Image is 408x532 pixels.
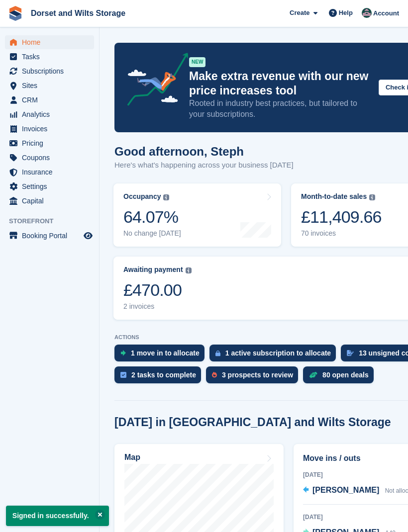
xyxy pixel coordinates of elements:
[322,371,369,379] div: 80 open deals
[22,136,82,150] span: Pricing
[114,160,294,171] p: Here's what's happening across your business [DATE]
[22,107,82,121] span: Analytics
[303,366,379,388] a: 80 open deals
[5,136,94,150] a: menu
[27,5,129,21] a: Dorset and Wilts Storage
[22,64,82,78] span: Subscriptions
[5,165,94,179] a: menu
[209,345,341,366] a: 1 active subscription to allocate
[5,229,94,243] a: menu
[114,345,209,366] a: 1 move in to allocate
[119,53,189,109] img: price-adjustments-announcement-icon-8257ccfd72463d97f412b2fc003d46551f7dbcb40ab6d574587a9cd5c0d94...
[5,35,94,49] a: menu
[113,183,281,247] a: Occupancy 64.07% No change [DATE]
[5,50,94,64] a: menu
[114,145,294,158] h1: Good afternoon, Steph
[301,229,382,238] div: 70 invoices
[9,216,99,226] span: Storefront
[131,371,196,379] div: 2 tasks to complete
[123,207,181,227] div: 64.07%
[22,229,82,243] span: Booking Portal
[5,122,94,136] a: menu
[124,453,140,462] h2: Map
[5,64,94,78] a: menu
[301,192,367,201] div: Month-to-date sales
[312,486,379,494] span: [PERSON_NAME]
[5,179,94,193] a: menu
[8,6,23,21] img: stora-icon-8386f47178a22dfd0bd8f6a31ec36ba5ce8667c1dd55bd0f319d3a0aa187defe.svg
[215,350,220,356] img: active_subscription_to_allocate_icon-d502201f5373d7db506a760aba3b589e785aa758c864c3986d89f69b8ff3...
[290,8,309,18] span: Create
[222,371,293,379] div: 3 prospects to review
[114,366,206,388] a: 2 tasks to complete
[5,93,94,107] a: menu
[22,50,82,64] span: Tasks
[189,69,371,98] p: Make extra revenue with our new price increases tool
[22,93,82,107] span: CRM
[5,194,94,208] a: menu
[373,8,399,18] span: Account
[225,349,331,357] div: 1 active subscription to allocate
[120,350,126,356] img: move_ins_to_allocate_icon-fdf77a2bb77ea45bf5b3d319d69a93e2d87916cf1d5bf7949dd705db3b84f3ca.svg
[369,194,375,200] img: icon-info-grey-7440780725fd019a000dd9b08b2336e03edf1995a4989e88bcd33f0948082b44.svg
[123,229,181,238] div: No change [DATE]
[22,151,82,165] span: Coupons
[123,302,192,311] div: 2 invoices
[123,266,183,274] div: Awaiting payment
[22,122,82,136] span: Invoices
[5,79,94,92] a: menu
[189,57,205,67] div: NEW
[163,194,169,200] img: icon-info-grey-7440780725fd019a000dd9b08b2336e03edf1995a4989e88bcd33f0948082b44.svg
[189,98,371,120] p: Rooted in industry best practices, but tailored to your subscriptions.
[347,350,354,356] img: contract_signature_icon-13c848040528278c33f63329250d36e43548de30e8caae1d1a13099fd9432cc5.svg
[131,349,200,357] div: 1 move in to allocate
[339,8,353,18] span: Help
[22,79,82,92] span: Sites
[206,366,303,388] a: 3 prospects to review
[309,371,317,378] img: deal-1b604bf984904fb50ccaf53a9ad4b4a5d6e5aea283cecdc64d6e3604feb123c2.svg
[82,230,94,242] a: Preview store
[120,372,126,378] img: task-75834270c22a3079a89374b754ae025e5fb1db73e45f91037f5363f120a921f8.svg
[114,416,391,429] h2: [DATE] in [GEOGRAPHIC_DATA] and Wilts Storage
[5,107,94,121] a: menu
[5,151,94,165] a: menu
[22,35,82,49] span: Home
[22,194,82,208] span: Capital
[212,372,217,378] img: prospect-51fa495bee0391a8d652442698ab0144808aea92771e9ea1ae160a38d050c398.svg
[362,8,372,18] img: Steph Chick
[22,165,82,179] span: Insurance
[123,280,192,300] div: £470.00
[186,267,192,273] img: icon-info-grey-7440780725fd019a000dd9b08b2336e03edf1995a4989e88bcd33f0948082b44.svg
[22,179,82,193] span: Settings
[301,207,382,227] div: £11,409.66
[123,192,161,201] div: Occupancy
[6,506,109,526] p: Signed in successfully.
